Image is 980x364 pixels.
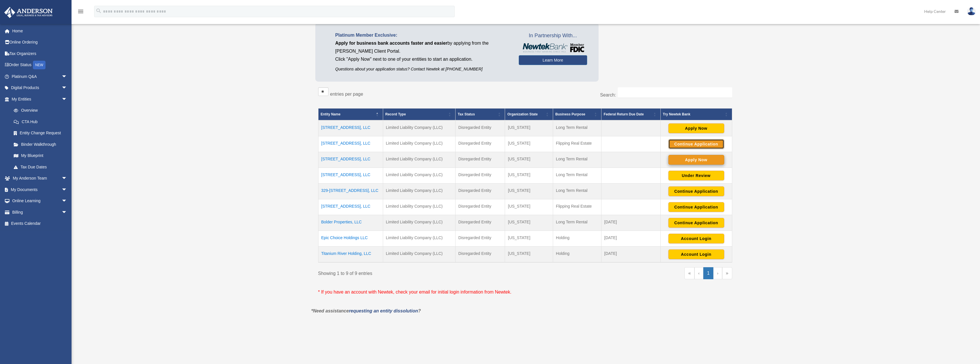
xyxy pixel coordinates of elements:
div: NEW [33,61,45,69]
th: Organization State: Activate to sort [505,109,553,121]
td: Disregarded Entity [455,136,505,152]
a: Online Learningarrow_drop_down [4,195,76,207]
a: menu [77,10,84,15]
img: Anderson Advisors Platinum Portal [3,7,54,18]
td: Titanium River Holding, LLC [318,247,383,263]
td: [US_STATE] [505,136,553,152]
td: [DATE] [601,247,660,263]
div: Try Newtek Bank [663,111,723,118]
td: [STREET_ADDRESS], LLC [318,152,383,168]
th: Business Purpose: Activate to sort [553,109,601,121]
td: [US_STATE] [505,199,553,215]
td: [US_STATE] [505,184,553,199]
th: Try Newtek Bank : Activate to sort [660,109,732,121]
a: Learn More [519,55,587,65]
td: [DATE] [601,231,660,247]
span: Tax Status [458,112,475,116]
td: [STREET_ADDRESS], LLC [318,168,383,184]
a: Events Calendar [4,218,76,229]
td: Limited Liability Company (LLC) [383,247,455,263]
td: Flipping Real Estate [553,199,601,215]
a: 1 [703,267,713,279]
td: [US_STATE] [505,215,553,231]
a: Billingarrow_drop_down [4,206,76,218]
span: arrow_drop_down [62,195,73,207]
span: arrow_drop_down [62,71,73,82]
label: entries per page [330,92,363,97]
a: Order StatusNEW [4,59,76,71]
span: arrow_drop_down [62,206,73,218]
td: Holding [553,247,601,263]
td: Epic Choice Holdings LLC [318,231,383,247]
th: Entity Name: Activate to invert sorting [318,109,383,121]
td: Limited Liability Company (LLC) [383,231,455,247]
span: arrow_drop_down [62,184,73,196]
button: Apply Now [668,123,724,133]
a: Binder Walkthrough [8,139,73,150]
a: Digital Productsarrow_drop_down [4,82,76,94]
th: Federal Return Due Date: Activate to sort [601,109,660,121]
a: Tax Due Dates [8,161,73,173]
td: Disregarded Entity [455,152,505,168]
a: Platinum Q&Aarrow_drop_down [4,71,76,82]
td: Limited Liability Company (LLC) [383,184,455,199]
a: Previous [694,267,703,279]
i: menu [77,8,84,15]
td: Long Term Rental [553,184,601,199]
a: Next [713,267,722,279]
td: [STREET_ADDRESS], LLC [318,136,383,152]
img: NewtekBankLogoSM.png [522,43,584,52]
span: Federal Return Due Date [604,112,644,116]
td: Disregarded Entity [455,168,505,184]
button: Continue Application [668,186,724,196]
td: [STREET_ADDRESS], LLC [318,199,383,215]
span: Apply for business bank accounts faster and easier [335,41,448,46]
button: Under Review [668,171,724,180]
td: [STREET_ADDRESS], LLC [318,120,383,136]
td: Long Term Rental [553,215,601,231]
span: arrow_drop_down [62,93,73,105]
button: Continue Application [668,139,724,149]
a: My Anderson Teamarrow_drop_down [4,173,76,184]
i: search [96,8,102,14]
label: Search: [600,93,616,97]
button: Continue Application [668,202,724,212]
p: Platinum Member Exclusive: [335,31,510,39]
td: [DATE] [601,215,660,231]
span: Business Purpose [555,112,585,116]
span: arrow_drop_down [62,173,73,184]
em: *Need assistance ? [311,308,421,313]
th: Record Type: Activate to sort [383,109,455,121]
td: Limited Liability Company (LLC) [383,152,455,168]
td: Disregarded Entity [455,199,505,215]
span: In Partnership With... [519,31,587,40]
p: Click "Apply Now" next to one of your entities to start an application. [335,55,510,63]
td: Limited Liability Company (LLC) [383,199,455,215]
td: Disregarded Entity [455,231,505,247]
td: Disregarded Entity [455,120,505,136]
td: Long Term Rental [553,120,601,136]
td: 329-[STREET_ADDRESS], LLC [318,184,383,199]
span: Organization State [507,112,538,116]
td: Disregarded Entity [455,247,505,263]
span: arrow_drop_down [62,82,73,94]
p: * If you have an account with Newtek, check your email for initial login information from Newtek. [318,288,732,296]
a: Home [4,25,76,37]
td: Limited Liability Company (LLC) [383,120,455,136]
td: Limited Liability Company (LLC) [383,215,455,231]
td: Flipping Real Estate [553,136,601,152]
td: Limited Liability Company (LLC) [383,168,455,184]
a: First [684,267,694,279]
a: My Blueprint [8,150,73,162]
td: [US_STATE] [505,168,553,184]
td: Bolder Properties, LLC [318,215,383,231]
a: My Entitiesarrow_drop_down [4,93,73,105]
p: by applying from the [PERSON_NAME] Client Portal. [335,39,510,55]
td: Limited Liability Company (LLC) [383,136,455,152]
a: Last [722,267,732,279]
td: [US_STATE] [505,231,553,247]
a: My Documentsarrow_drop_down [4,184,76,195]
td: Disregarded Entity [455,215,505,231]
td: Long Term Rental [553,168,601,184]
